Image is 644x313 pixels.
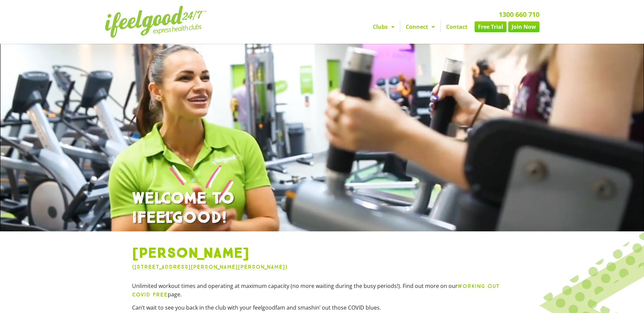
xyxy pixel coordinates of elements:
[132,245,512,263] h1: [PERSON_NAME]
[132,283,500,298] b: WORKING OUT COVID FREE
[508,21,539,32] a: Join Now
[499,10,539,19] a: 1300 660 710
[400,21,440,32] a: Connect
[367,21,400,32] a: Clubs
[132,304,512,312] p: Can’t wait to see you back in the club with your feelgoodfam and smashin’ out those COVID blues.
[132,189,512,228] h1: WELCOME TO IFEELGOOD!
[259,21,539,32] nav: Menu
[132,282,500,298] a: WORKING OUT COVID FREE
[132,282,458,290] span: Unlimited workout times and operating at maximum capacity (no more waiting during the busy period...
[168,291,182,298] span: page.
[132,264,288,270] a: ([STREET_ADDRESS][PERSON_NAME][PERSON_NAME])
[475,21,507,32] a: Free Trial
[441,21,473,32] a: Contact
